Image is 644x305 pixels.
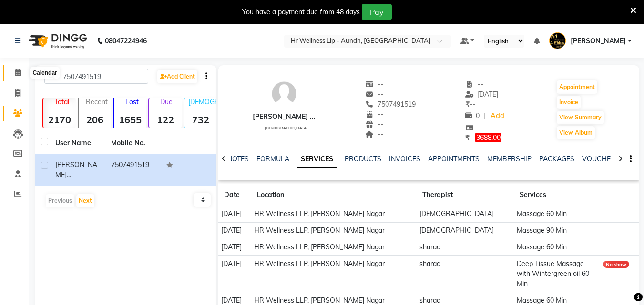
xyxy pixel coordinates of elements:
span: -- [365,80,383,89]
img: Sapna [549,32,566,49]
td: HR Wellness LLP, [PERSON_NAME] Nagar [251,222,417,239]
span: ₹ [465,100,470,108]
span: [PERSON_NAME] [55,160,97,179]
a: APPOINTMENTS [428,155,480,163]
th: Location [251,184,417,206]
span: | [483,111,485,121]
div: No show [603,261,629,268]
p: Due [151,98,182,106]
td: [DATE] [218,206,251,222]
strong: 206 [79,114,111,126]
span: -- [365,110,383,118]
p: Recent [82,98,111,106]
span: 3688.00 [475,133,501,142]
p: [DEMOGRAPHIC_DATA] [188,98,217,106]
strong: 1655 [114,114,146,126]
input: Search by Name/Mobile/Email/Code [44,69,148,84]
img: logo [24,28,90,54]
th: Services [514,184,600,206]
td: [DATE] [218,256,251,292]
a: INVOICES [389,155,420,163]
span: -- [365,120,383,128]
th: Date [218,184,251,206]
span: -- [465,80,483,89]
span: -- [365,90,383,98]
td: [DEMOGRAPHIC_DATA] [417,206,514,222]
th: Mobile No. [105,132,161,154]
span: [DATE] [465,90,498,98]
span: ₹ [465,133,470,142]
td: Massage 60 Min [514,239,600,256]
td: sharad [417,239,514,256]
p: Lost [118,98,146,106]
button: Pay [362,4,392,20]
td: Massage 60 Min [514,206,600,222]
a: MEMBERSHIP [487,155,532,163]
img: avatar [270,79,298,108]
button: Next [76,194,94,207]
span: 0 [465,111,480,120]
td: [DATE] [218,239,251,256]
a: Add [489,109,506,123]
strong: 122 [149,114,182,126]
button: View Summary [557,111,604,124]
p: Total [47,98,76,106]
span: ... [67,170,71,179]
td: HR Wellness LLP, [PERSON_NAME] Nagar [251,239,417,256]
td: HR Wellness LLP, [PERSON_NAME] Nagar [251,256,417,292]
div: Calendar [30,67,59,79]
td: Deep Tissue Massage with Wintergreen oil 60 Min [514,256,600,292]
span: [DEMOGRAPHIC_DATA] [265,126,308,130]
div: You have a payment due from 48 days [242,7,360,17]
div: [PERSON_NAME] ... [253,112,316,122]
b: 08047224946 [105,28,147,54]
button: Appointment [557,80,597,94]
span: 7507491519 [365,100,416,108]
strong: 2170 [43,114,76,126]
span: -- [365,130,383,138]
td: Massage 90 Min [514,222,600,239]
td: [DATE] [218,222,251,239]
a: Add Client [157,70,197,83]
a: VOUCHERS [582,155,620,163]
td: [DEMOGRAPHIC_DATA] [417,222,514,239]
strong: 732 [184,114,217,126]
button: View Album [557,126,595,139]
span: [PERSON_NAME] [571,36,626,46]
td: 7507491519 [105,154,161,186]
a: SERVICES [297,151,337,168]
a: FORMULA [256,155,289,163]
span: -- [465,100,475,108]
a: PACKAGES [539,155,574,163]
button: Invoice [557,96,581,109]
td: sharad [417,256,514,292]
th: User Name [50,132,105,154]
a: NOTES [227,155,249,163]
th: Therapist [417,184,514,206]
a: PRODUCTS [345,155,381,163]
td: HR Wellness LLP, [PERSON_NAME] Nagar [251,206,417,222]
